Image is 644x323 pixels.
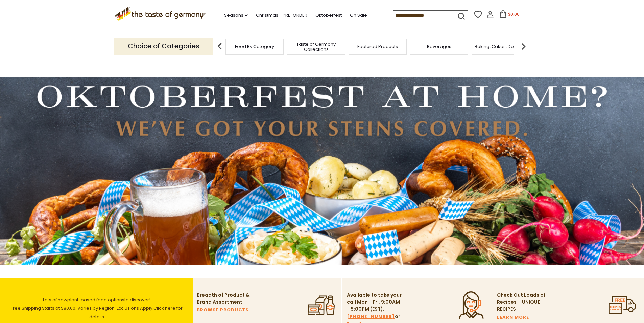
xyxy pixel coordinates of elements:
a: plant-based food options [67,297,124,303]
p: Check Out Loads of Recipes – UNIQUE RECIPES [497,291,546,313]
span: $0.00 [508,11,520,17]
a: On Sale [350,12,367,19]
a: Food By Category [235,44,274,49]
a: Baking, Cakes, Desserts [475,44,527,49]
a: Seasons [224,12,248,19]
img: next arrow [517,40,530,53]
p: Breadth of Product & Brand Assortment [197,291,253,306]
a: Oktoberfest [315,12,342,19]
a: LEARN MORE [497,314,529,321]
a: [PHONE_NUMBER] [347,313,395,320]
a: Featured Products [357,44,398,49]
a: Christmas - PRE-ORDER [256,12,307,19]
a: BROWSE PRODUCTS [197,306,249,314]
button: $0.00 [495,10,524,20]
img: previous arrow [213,40,226,53]
span: Lots of new to discover! Free Shipping Starts at $80.00. Varies by Region. Exclusions Apply. [11,297,183,320]
p: Choice of Categories [114,38,213,55]
a: Taste of Germany Collections [289,42,343,52]
a: Beverages [427,44,451,49]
